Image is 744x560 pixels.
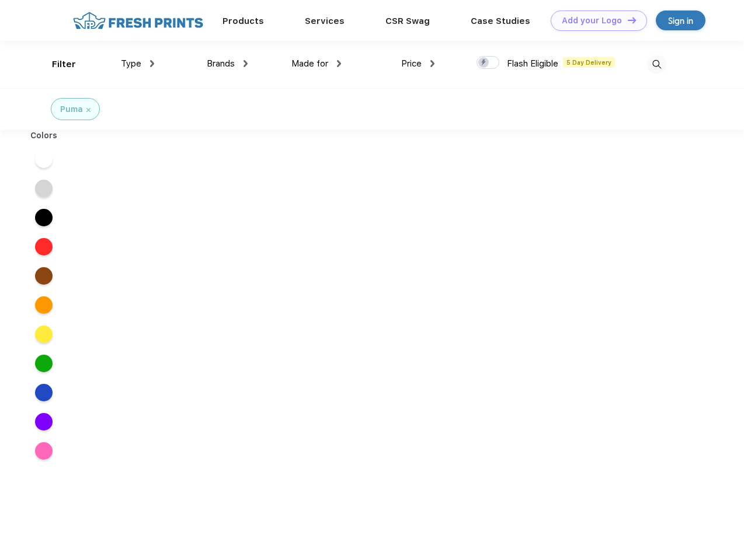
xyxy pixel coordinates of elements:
[22,129,67,142] div: Colors
[60,103,83,116] div: Puma
[628,17,636,23] img: DT
[385,16,430,26] a: CSR Swag
[562,16,622,26] div: Add your Logo
[647,55,666,74] img: desktop_search.svg
[337,60,341,67] img: dropdown.png
[668,14,693,27] div: Sign in
[656,10,705,30] a: Sign in
[222,16,264,26] a: Products
[207,58,235,69] span: Brands
[291,58,328,69] span: Made for
[69,10,207,31] img: fo%20logo%202.webp
[305,16,345,26] a: Services
[52,58,76,71] div: Filter
[86,108,91,112] img: filter_cancel.svg
[121,58,141,69] span: Type
[563,57,615,68] span: 5 Day Delivery
[507,58,558,69] span: Flash Eligible
[401,58,422,69] span: Price
[430,60,434,67] img: dropdown.png
[244,60,248,67] img: dropdown.png
[150,60,154,67] img: dropdown.png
